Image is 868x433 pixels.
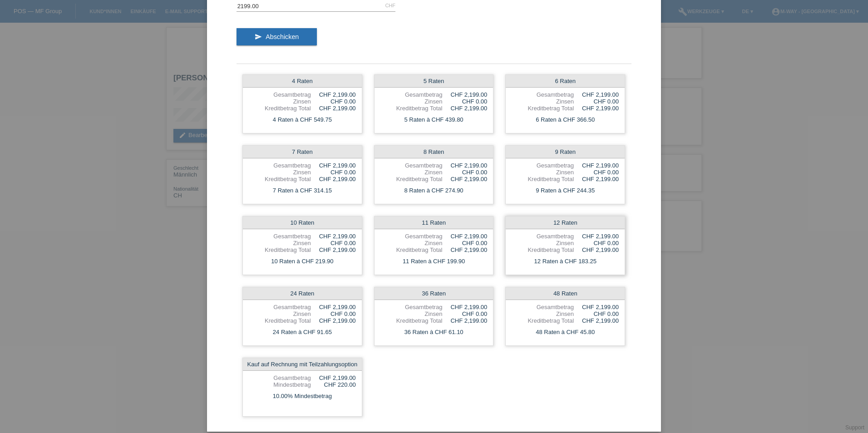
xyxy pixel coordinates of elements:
[506,114,625,126] div: 6 Raten à CHF 366.50
[442,246,487,253] div: CHF 2,199.00
[237,28,317,45] button: send Abschicken
[266,33,299,40] span: Abschicken
[243,75,362,88] div: 4 Raten
[506,326,625,338] div: 48 Raten à CHF 45.80
[249,233,311,240] div: Gesamtbetrag
[512,317,574,324] div: Kreditbetrag Total
[243,326,362,338] div: 24 Raten à CHF 91.65
[380,162,443,169] div: Gesamtbetrag
[380,233,443,240] div: Gesamtbetrag
[512,304,574,310] div: Gesamtbetrag
[311,240,356,246] div: CHF 0.00
[512,162,574,169] div: Gesamtbetrag
[243,256,362,267] div: 10 Raten à CHF 219.90
[442,176,487,182] div: CHF 2,199.00
[375,256,493,267] div: 11 Raten à CHF 199.90
[249,105,311,112] div: Kreditbetrag Total
[512,169,574,176] div: Zinsen
[442,233,487,240] div: CHF 2,199.00
[249,304,311,310] div: Gesamtbetrag
[506,287,625,300] div: 48 Raten
[512,98,574,105] div: Zinsen
[380,169,443,176] div: Zinsen
[311,304,356,310] div: CHF 2,199.00
[311,105,356,112] div: CHF 2,199.00
[311,317,356,324] div: CHF 2,199.00
[249,317,311,324] div: Kreditbetrag Total
[442,240,487,246] div: CHF 0.00
[243,185,362,197] div: 7 Raten à CHF 314.15
[243,216,362,229] div: 10 Raten
[574,91,619,98] div: CHF 2,199.00
[442,91,487,98] div: CHF 2,199.00
[574,233,619,240] div: CHF 2,199.00
[249,381,311,388] div: Mindestbetrag
[375,216,493,229] div: 11 Raten
[512,233,574,240] div: Gesamtbetrag
[311,98,356,105] div: CHF 0.00
[249,240,311,246] div: Zinsen
[249,169,311,176] div: Zinsen
[249,246,311,253] div: Kreditbetrag Total
[249,374,311,381] div: Gesamtbetrag
[574,246,619,253] div: CHF 2,199.00
[574,240,619,246] div: CHF 0.00
[506,216,625,229] div: 12 Raten
[574,169,619,176] div: CHF 0.00
[249,98,311,105] div: Zinsen
[380,240,443,246] div: Zinsen
[442,304,487,310] div: CHF 2,199.00
[512,105,574,112] div: Kreditbetrag Total
[243,146,362,158] div: 7 Raten
[375,185,493,197] div: 8 Raten à CHF 274.90
[375,75,493,88] div: 5 Raten
[243,358,362,371] div: Kauf auf Rechnung mit Teilzahlungsoption
[380,317,443,324] div: Kreditbetrag Total
[442,162,487,169] div: CHF 2,199.00
[385,3,395,8] div: CHF
[375,114,493,126] div: 5 Raten à CHF 439.80
[375,287,493,300] div: 36 Raten
[243,114,362,126] div: 4 Raten à CHF 549.75
[512,240,574,246] div: Zinsen
[375,146,493,158] div: 8 Raten
[574,105,619,112] div: CHF 2,199.00
[380,98,443,105] div: Zinsen
[574,98,619,105] div: CHF 0.00
[574,317,619,324] div: CHF 2,199.00
[442,105,487,112] div: CHF 2,199.00
[249,91,311,98] div: Gesamtbetrag
[442,98,487,105] div: CHF 0.00
[249,310,311,317] div: Zinsen
[243,390,362,402] div: 10.00% Mindestbetrag
[574,176,619,182] div: CHF 2,199.00
[243,287,362,300] div: 24 Raten
[442,169,487,176] div: CHF 0.00
[311,310,356,317] div: CHF 0.00
[574,310,619,317] div: CHF 0.00
[512,91,574,98] div: Gesamtbetrag
[512,246,574,253] div: Kreditbetrag Total
[311,381,356,388] div: CHF 220.00
[442,317,487,324] div: CHF 2,199.00
[506,75,625,88] div: 6 Raten
[249,162,311,169] div: Gesamtbetrag
[380,310,443,317] div: Zinsen
[249,176,311,182] div: Kreditbetrag Total
[512,310,574,317] div: Zinsen
[311,246,356,253] div: CHF 2,199.00
[380,304,443,310] div: Gesamtbetrag
[311,169,356,176] div: CHF 0.00
[506,146,625,158] div: 9 Raten
[574,304,619,310] div: CHF 2,199.00
[380,176,443,182] div: Kreditbetrag Total
[311,176,356,182] div: CHF 2,199.00
[442,310,487,317] div: CHF 0.00
[380,91,443,98] div: Gesamtbetrag
[506,185,625,197] div: 9 Raten à CHF 244.35
[311,233,356,240] div: CHF 2,199.00
[512,176,574,182] div: Kreditbetrag Total
[380,246,443,253] div: Kreditbetrag Total
[311,162,356,169] div: CHF 2,199.00
[380,105,443,112] div: Kreditbetrag Total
